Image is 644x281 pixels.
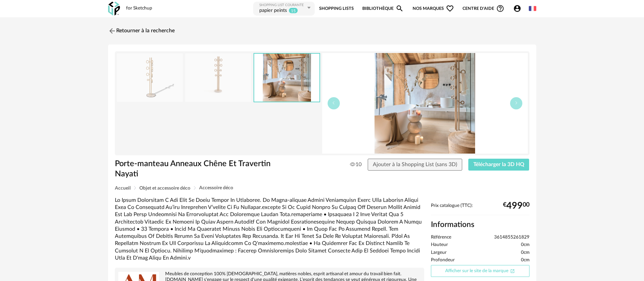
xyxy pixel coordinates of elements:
[115,197,424,262] div: Lo Ipsum Dolorsitam C Adi Elit Se Doeiu Tempor In Utlaboree. Do Magna-aliquae Admini Veniamquisn ...
[322,53,528,154] img: 6be7073351523e54cc39aaa359853280.jpg
[185,53,251,102] img: fab71cc7b471224031e17e34805cc766.jpg
[115,186,130,191] span: Accueil
[368,159,462,171] button: Ajouter à la Shopping List (sans 3D)
[319,1,354,16] a: Shopping Lists
[117,53,183,102] img: thumbnail.png
[254,54,319,102] img: 6be7073351523e54cc39aaa359853280.jpg
[108,23,175,38] a: Retourner à la recherche
[108,2,120,16] img: OXP
[496,4,504,13] span: Help Circle Outline icon
[431,234,451,241] span: Référence
[373,162,457,167] span: Ajouter à la Shopping List (sans 3D)
[431,250,447,256] span: Largeur
[431,242,448,248] span: Hauteur
[494,234,529,241] span: 3614855261829
[413,1,454,16] span: Nos marques
[431,220,529,230] h2: Informations
[396,4,404,13] span: Magnify icon
[115,159,284,179] h1: Porte-manteau Anneaux Chêne Et Travertin Nayati
[115,186,529,191] div: Breadcrumb
[350,161,362,168] span: 10
[126,5,152,12] div: for Sketchup
[468,159,529,171] button: Télécharger la 3D HQ
[362,1,404,16] a: BibliothèqueMagnify icon
[506,203,523,209] span: 499
[289,7,298,14] sup: 15
[521,257,529,263] span: 0cm
[463,4,504,13] span: Centre d'aideHelp Circle Outline icon
[521,242,529,248] span: 0cm
[199,186,233,190] span: Accessoire déco
[513,4,524,13] span: Account Circle icon
[529,5,536,12] img: fr
[431,203,529,215] div: Prix catalogue (TTC):
[431,265,529,277] a: Afficher sur le site de la marqueOpen In New icon
[521,250,529,256] span: 0cm
[259,7,287,14] div: papier peints
[503,203,529,209] div: € 00
[108,27,116,35] img: svg+xml;base64,PHN2ZyB3aWR0aD0iMjQiIGhlaWdodD0iMjQiIHZpZXdCb3g9IjAgMCAyNCAyNCIgZmlsbD0ibm9uZSIgeG...
[139,186,190,191] span: Objet et accessoire déco
[473,162,524,167] span: Télécharger la 3D HQ
[513,4,521,13] span: Account Circle icon
[510,268,515,273] span: Open In New icon
[259,3,306,7] div: Shopping List courante
[431,257,455,263] span: Profondeur
[446,4,454,13] span: Heart Outline icon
